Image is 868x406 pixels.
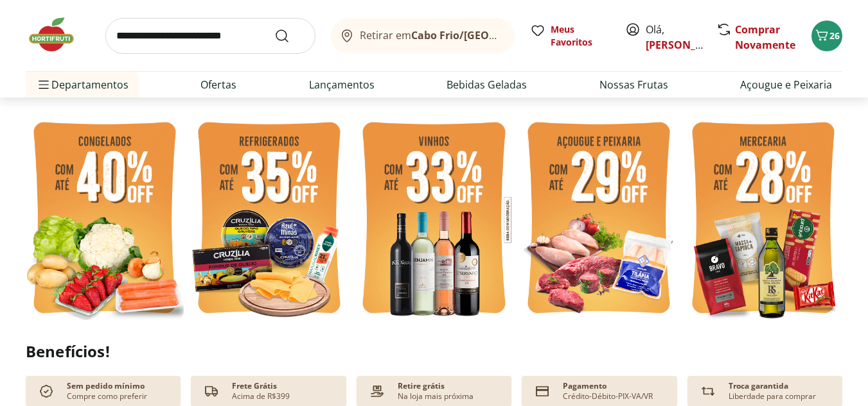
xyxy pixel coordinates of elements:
h2: Benefícios! [26,343,842,360]
img: açougue [520,114,678,325]
img: truck [201,381,222,402]
a: Comprar Novamente [735,22,795,52]
p: Troca garantida [729,381,788,391]
span: 26 [829,30,840,42]
button: Retirar emCabo Frio/[GEOGRAPHIC_DATA] [331,18,515,54]
span: Meus Favoritos [551,23,610,49]
img: card [532,381,553,402]
span: Olá, [646,22,703,53]
p: Retire grátis [398,381,445,391]
p: Liberdade para comprar [729,391,816,402]
p: Acima de R$399 [232,391,290,402]
p: Pagamento [563,381,607,391]
img: vinho [355,114,513,325]
img: feira [26,114,184,325]
img: check [36,381,57,402]
span: Departamentos [36,69,128,100]
a: Ofertas [200,77,236,92]
a: Açougue e Peixaria [740,77,832,92]
button: Carrinho [811,21,842,51]
a: Nossas Frutas [599,77,668,92]
p: Crédito-Débito-PIX-VA/VR [563,391,653,402]
b: Cabo Frio/[GEOGRAPHIC_DATA] [411,28,570,42]
button: Submit Search [274,28,305,44]
a: [PERSON_NAME] [646,38,729,52]
a: Bebidas Geladas [447,77,527,92]
p: Frete Grátis [232,381,277,391]
a: Meus Favoritos [530,23,610,49]
button: Menu [36,69,51,100]
p: Na loja mais próxima [398,391,474,402]
span: Retirar em [360,30,502,41]
a: Lançamentos [309,77,375,92]
img: Hortifruti [26,15,90,54]
input: search [105,18,315,54]
p: Compre como preferir [67,391,147,402]
img: payment [367,381,387,402]
p: Sem pedido mínimo [67,381,145,391]
img: Devolução [698,381,718,402]
img: refrigerados [190,114,348,325]
img: mercearia [684,114,842,325]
